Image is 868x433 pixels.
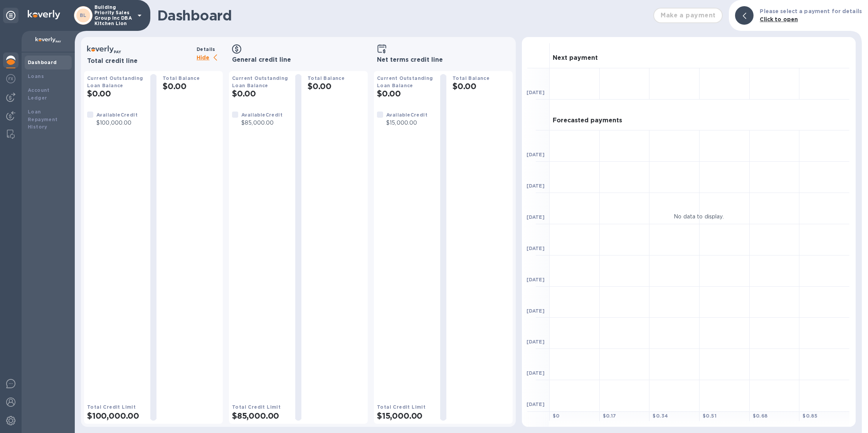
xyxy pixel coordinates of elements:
[674,212,724,220] p: No data to display.
[87,89,144,98] h2: $0.00
[760,16,798,22] b: Click to open
[232,89,289,98] h2: $0.00
[527,401,545,407] b: [DATE]
[28,73,44,79] b: Loans
[241,112,283,118] b: Available Credit
[157,7,649,24] h1: Dashboard
[386,112,427,118] b: Available Credit
[87,404,136,410] b: Total Credit Limit
[527,183,545,189] b: [DATE]
[232,56,365,64] h3: General credit line
[232,411,289,421] h2: $85,000.00
[163,75,200,81] b: Total Balance
[386,119,427,127] p: $15,000.00
[527,214,545,220] b: [DATE]
[377,404,426,410] b: Total Credit Limit
[453,75,490,81] b: Total Balance
[453,81,510,91] h2: $0.00
[802,413,818,419] b: $ 0.85
[6,74,15,83] img: Foreign exchange
[527,277,545,282] b: [DATE]
[527,90,545,95] b: [DATE]
[28,59,57,65] b: Dashboard
[653,413,668,419] b: $ 0.34
[80,12,87,18] b: BL
[377,411,434,421] h2: $15,000.00
[753,413,768,419] b: $ 0.68
[553,413,560,419] b: $ 0
[527,370,545,376] b: [DATE]
[28,109,58,130] b: Loan Repayment History
[760,8,862,14] b: Please select a payment for details
[553,117,622,124] h3: Forecasted payments
[527,245,545,251] b: [DATE]
[527,152,545,157] b: [DATE]
[163,81,220,91] h2: $0.00
[96,112,138,118] b: Available Credit
[527,308,545,314] b: [DATE]
[377,56,510,64] h3: Net terms credit line
[703,413,717,419] b: $ 0.51
[232,75,288,88] b: Current Outstanding Loan Balance
[96,119,138,127] p: $100,000.00
[603,413,616,419] b: $ 0.17
[94,5,133,26] p: Building Priority Sales Group Inc DBA Kitchen Lion
[241,119,283,127] p: $85,000.00
[377,75,433,88] b: Current Outstanding Loan Balance
[377,89,434,98] h2: $0.00
[197,46,215,52] b: Details
[87,75,143,88] b: Current Outstanding Loan Balance
[28,87,50,101] b: Account Ledger
[87,411,144,421] h2: $100,000.00
[527,339,545,345] b: [DATE]
[308,75,345,81] b: Total Balance
[28,10,60,19] img: Logo
[87,58,193,65] h3: Total credit line
[232,404,281,410] b: Total Credit Limit
[308,81,365,91] h2: $0.00
[553,54,598,62] h3: Next payment
[197,53,223,63] p: Hide
[3,8,19,23] div: Unpin categories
